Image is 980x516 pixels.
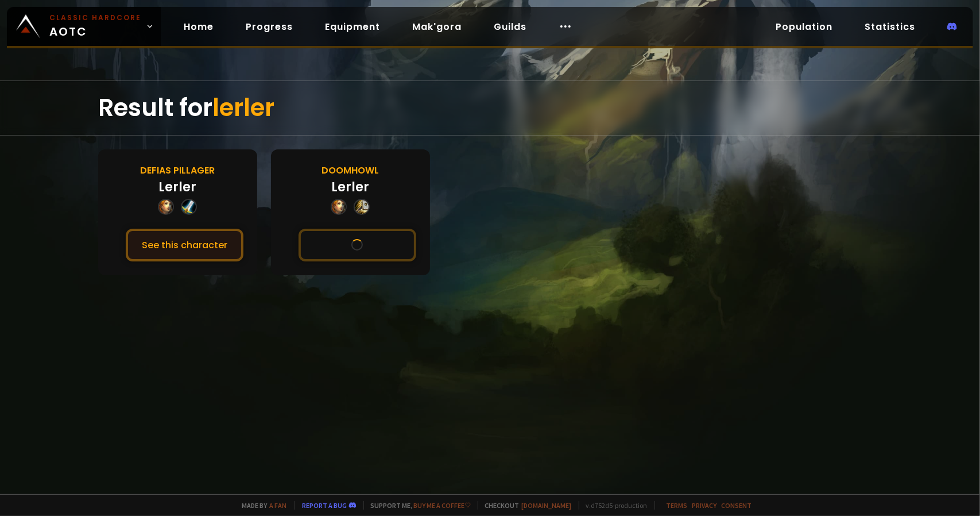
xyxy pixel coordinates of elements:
[414,501,471,510] a: Buy me a coffee
[7,7,161,46] a: Classic HardcoreAOTC
[363,501,471,510] span: Support me,
[303,501,347,510] a: Report a bug
[49,13,141,23] small: Classic Hardcore
[126,229,243,261] button: See this character
[175,15,223,38] a: Home
[331,178,369,197] div: Lerler
[579,501,648,510] span: v. d752d5 - production
[766,15,842,38] a: Population
[299,229,416,261] button: See this character
[49,13,141,40] span: AOTC
[478,501,572,510] span: Checkout
[692,501,717,510] a: Privacy
[522,501,572,510] a: [DOMAIN_NAME]
[316,15,389,38] a: Equipment
[270,501,287,510] a: a fan
[667,501,688,510] a: Terms
[855,15,924,38] a: Statistics
[140,163,215,178] div: Defias Pillager
[235,501,287,510] span: Made by
[212,91,274,125] span: lerler
[403,15,471,38] a: Mak'gora
[98,81,882,135] div: Result for
[237,15,302,38] a: Progress
[485,15,536,38] a: Guilds
[158,178,196,197] div: Lerler
[722,501,752,510] a: Consent
[321,163,379,178] div: Doomhowl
